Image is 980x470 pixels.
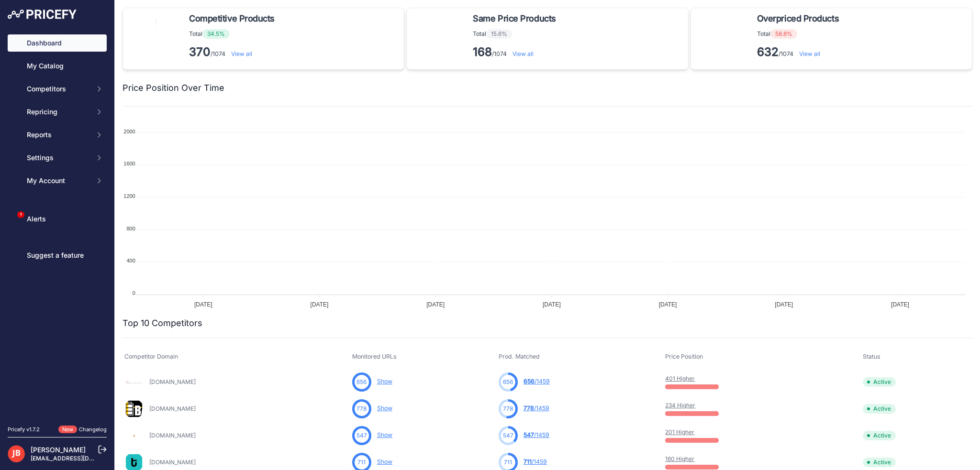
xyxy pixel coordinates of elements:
a: Show [377,378,392,385]
a: [DOMAIN_NAME] [149,459,196,466]
span: Active [863,404,896,414]
h2: Price Position Over Time [122,81,224,95]
a: [PERSON_NAME] [31,446,86,454]
tspan: 1600 [123,161,135,166]
tspan: [DATE] [311,301,329,308]
button: Reports [8,126,107,143]
span: Prod. Matched [499,353,540,360]
span: 656 [503,378,513,386]
a: 234 Higher [665,402,695,409]
a: [DOMAIN_NAME] [149,405,196,412]
span: Settings [27,153,89,163]
tspan: 400 [126,258,135,263]
a: View all [231,50,252,57]
span: 778 [503,404,513,413]
span: Monitored URLs [352,353,397,360]
span: 656 [356,378,367,386]
strong: 168 [473,45,492,59]
span: Active [863,431,896,440]
button: Settings [8,149,107,166]
nav: Sidebar [8,34,107,414]
p: /1074 [473,44,559,60]
a: 401 Higher [665,375,695,382]
a: 547/1459 [523,431,549,438]
a: My Catalog [8,57,107,75]
span: 711 [504,458,512,467]
span: 547 [356,431,367,440]
a: 711/1459 [523,458,547,465]
span: Repricing [27,107,89,117]
tspan: 800 [126,226,135,231]
span: Price Position [665,353,703,360]
button: Competitors [8,80,107,98]
tspan: [DATE] [194,301,212,308]
button: My Account [8,172,107,189]
p: Total [757,29,843,39]
button: Repricing [8,103,107,120]
span: Active [863,377,896,387]
a: Show [377,404,392,412]
p: /1074 [757,44,843,60]
a: [DOMAIN_NAME] [149,432,196,439]
span: New [58,426,77,434]
h2: Top 10 Competitors [122,317,202,330]
a: 201 Higher [665,428,694,436]
a: 656/1459 [523,378,550,385]
tspan: [DATE] [775,301,793,308]
span: Active [863,458,896,467]
a: Suggest a feature [8,247,107,264]
tspan: [DATE] [543,301,561,308]
span: 34.5% [202,29,230,39]
p: Total [189,29,278,39]
span: 778 [523,404,534,412]
span: Competitive Products [189,12,275,25]
tspan: [DATE] [891,301,909,308]
span: 58.8% [770,29,797,39]
a: Show [377,458,392,465]
span: 711 [523,458,532,465]
strong: 632 [757,45,779,59]
span: 547 [523,431,534,438]
span: 778 [356,404,367,413]
tspan: [DATE] [426,301,445,308]
p: /1074 [189,44,278,60]
span: My Account [27,176,89,186]
a: 778/1459 [523,404,549,412]
img: Pricefy Logo [8,10,77,19]
tspan: 1200 [123,193,135,199]
a: Alerts [8,210,107,228]
tspan: 0 [133,290,135,296]
tspan: [DATE] [659,301,677,308]
span: Status [863,353,880,360]
span: Competitor Domain [124,353,178,360]
a: Dashboard [8,34,107,52]
span: Overpriced Products [757,12,839,25]
span: Reports [27,130,89,140]
span: Same Price Products [473,12,556,25]
span: Competitors [27,84,89,94]
span: 15.6% [486,29,512,39]
strong: 370 [189,45,211,59]
a: 160 Higher [665,455,694,462]
a: [EMAIL_ADDRESS][DOMAIN_NAME] [31,455,131,462]
p: Total [473,29,559,39]
a: View all [512,50,534,57]
div: Pricefy v1.7.2 [8,426,40,434]
a: [DOMAIN_NAME] [149,378,196,385]
a: View all [799,50,820,57]
span: 547 [503,431,513,440]
span: 711 [357,458,366,467]
a: Show [377,431,392,438]
tspan: 2000 [123,129,135,134]
span: 656 [523,378,535,385]
a: Changelog [79,426,107,433]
